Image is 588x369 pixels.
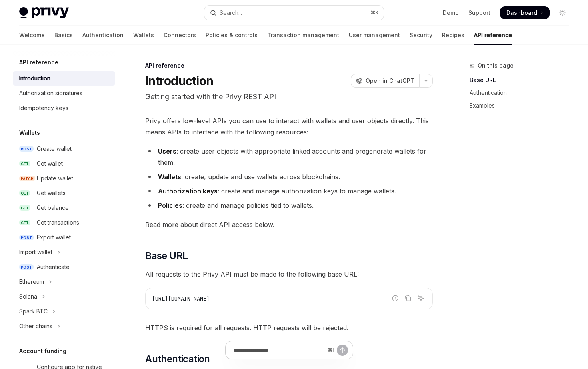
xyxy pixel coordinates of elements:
[145,171,433,182] li: : create, update and use wallets across blockchains.
[470,99,575,112] a: Examples
[145,115,433,138] span: Privy offers low-level APIs you can use to interact with wallets and user objects directly. This ...
[349,26,400,45] a: User management
[145,62,433,70] div: API reference
[19,235,34,241] span: POST
[158,173,181,181] strong: Wallets
[13,156,115,171] a: GETGet wallet
[410,26,432,45] a: Security
[234,341,324,359] input: Ask a question...
[478,61,514,70] span: On this page
[13,142,115,156] a: POSTCreate wallet
[442,26,464,45] a: Recipes
[145,322,433,333] span: HTTPS is required for all requests. HTTP requests will be rejected.
[19,190,30,196] span: GET
[37,203,69,213] div: Get balance
[474,26,512,45] a: API reference
[13,201,115,215] a: GETGet balance
[19,321,52,331] div: Other chains
[19,128,40,138] h5: Wallets
[468,9,490,17] a: Support
[470,86,575,99] a: Authentication
[337,345,348,356] button: Send message
[443,9,459,17] a: Demo
[13,260,115,274] a: POSTAuthenticate
[370,10,379,16] span: ⌘ K
[13,275,115,289] button: Toggle Ethereum section
[470,74,575,86] a: Base URL
[82,26,124,45] a: Authentication
[220,8,242,18] div: Search...
[152,295,210,302] span: [URL][DOMAIN_NAME]
[19,146,34,152] span: POST
[145,219,433,230] span: Read more about direct API access below.
[13,171,115,185] a: PATCHUpdate wallet
[13,86,115,100] a: Authorization signatures
[19,74,50,83] div: Introduction
[366,77,414,85] span: Open in ChatGPT
[19,264,34,270] span: POST
[13,71,115,86] a: Introduction
[13,319,115,333] button: Toggle Other chains section
[416,293,426,303] button: Ask AI
[13,101,115,115] a: Idempotency keys
[390,293,400,303] button: Report incorrect code
[145,146,433,168] li: : create user objects with appropriate linked accounts and pregenerate wallets for them.
[13,186,115,200] a: GETGet wallets
[19,161,30,167] span: GET
[158,147,176,155] strong: Users
[133,26,154,45] a: Wallets
[37,144,72,154] div: Create wallet
[145,185,433,197] li: : create and manage authorization keys to manage wallets.
[37,218,79,227] div: Get transactions
[267,26,339,45] a: Transaction management
[37,159,63,168] div: Get wallet
[19,103,68,113] div: Idempotency keys
[206,26,258,45] a: Policies & controls
[403,293,413,303] button: Copy the contents from the code block
[164,26,196,45] a: Connectors
[19,88,82,98] div: Authorization signatures
[145,91,433,102] p: Getting started with the Privy REST API
[37,233,71,242] div: Export wallet
[19,247,52,257] div: Import wallet
[19,26,45,45] a: Welcome
[13,289,115,304] button: Toggle Solana section
[19,58,58,67] h5: API reference
[145,200,433,211] li: : create and manage policies tied to wallets.
[19,176,35,182] span: PATCH
[158,187,218,195] strong: Authorization keys
[145,249,188,262] span: Base URL
[158,201,182,209] strong: Policies
[37,174,73,183] div: Update wallet
[13,304,115,319] button: Toggle Spark BTC section
[13,215,115,230] a: GETGet transactions
[145,269,433,280] span: All requests to the Privy API must be made to the following base URL:
[54,26,73,45] a: Basics
[13,245,115,259] button: Toggle Import wallet section
[19,205,30,211] span: GET
[351,74,419,88] button: Open in ChatGPT
[145,74,213,88] h1: Introduction
[500,6,550,19] a: Dashboard
[556,6,569,19] button: Toggle dark mode
[204,6,383,20] button: Open search
[19,292,37,301] div: Solana
[19,307,48,316] div: Spark BTC
[19,220,30,226] span: GET
[37,188,66,198] div: Get wallets
[19,346,66,356] h5: Account funding
[37,262,70,272] div: Authenticate
[13,230,115,245] a: POSTExport wallet
[19,277,44,287] div: Ethereum
[506,9,537,17] span: Dashboard
[19,7,69,18] img: light logo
